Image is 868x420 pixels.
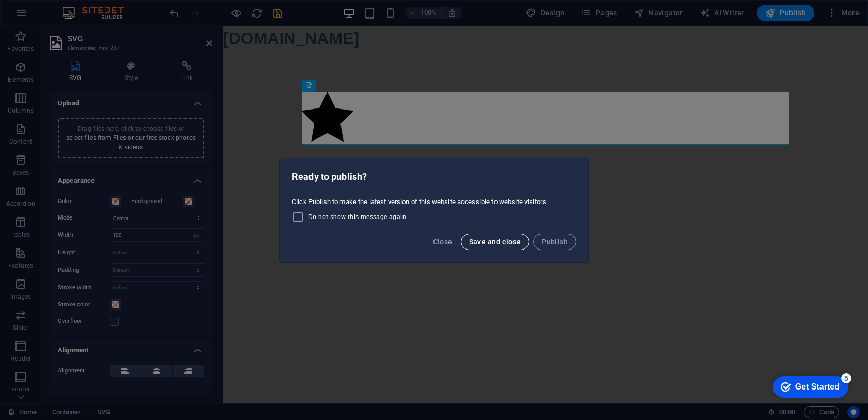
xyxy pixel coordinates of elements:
[541,238,568,246] span: Publish
[433,238,453,246] span: Close
[280,193,588,227] div: Click Publish to make the latest version of this website accessible to website visitors.
[429,234,457,250] button: Close
[30,11,75,21] div: Get Started
[76,2,87,12] div: 5
[461,234,530,250] button: Save and close
[8,5,84,27] div: Get Started 5 items remaining, 0% complete
[469,238,521,246] span: Save and close
[533,234,576,250] button: Publish
[308,213,406,221] span: Do not show this message again
[292,170,576,183] h2: Ready to publish?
